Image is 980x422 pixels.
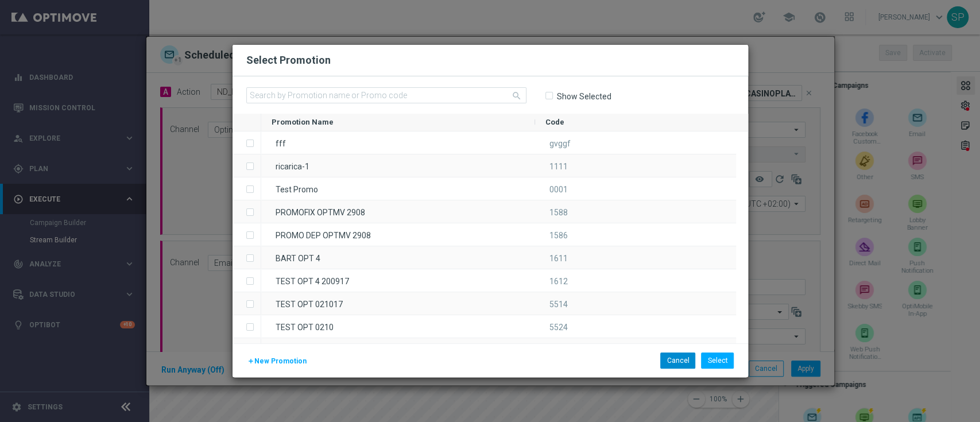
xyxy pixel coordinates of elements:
[549,300,568,309] span: 5514
[549,231,568,240] span: 1586
[233,223,261,246] div: Press SPACE to select this row.
[261,246,536,269] div: BART OPT 4
[233,154,261,177] div: Press SPACE to select this row.
[246,53,331,67] h2: Select Promotion
[261,315,737,338] div: Press SPACE to select this row.
[233,315,261,338] div: Press SPACE to select this row.
[549,185,568,194] span: 0001
[261,223,737,246] div: Press SPACE to select this row.
[261,338,536,361] div: TEST OPT0310
[233,292,261,315] div: Press SPACE to select this row.
[247,358,254,365] i: add
[233,269,261,292] div: Press SPACE to select this row.
[261,292,737,315] div: Press SPACE to select this row.
[246,355,308,367] button: New Promotion
[549,277,568,286] span: 1612
[261,223,536,246] div: PROMO DEP OPTMV 2908
[261,338,737,361] div: Press SPACE to select this row.
[549,254,568,263] span: 1611
[261,246,737,269] div: Press SPACE to select this row.
[261,131,737,154] div: Press SPACE to select this row.
[512,91,522,101] i: search
[261,177,737,200] div: Press SPACE to select this row.
[246,87,526,103] input: Search by Promotion name or Promo code
[660,353,695,369] button: Cancel
[549,139,571,148] span: gvggf
[261,177,536,200] div: Test Promo
[261,315,536,338] div: TEST OPT 0210
[549,323,568,332] span: 5524
[233,338,261,361] div: Press SPACE to select this row.
[556,91,611,102] label: Show Selected
[233,177,261,200] div: Press SPACE to select this row.
[261,269,737,292] div: Press SPACE to select this row.
[545,118,564,126] span: Code
[233,131,261,154] div: Press SPACE to select this row.
[549,208,568,217] span: 1588
[233,246,261,269] div: Press SPACE to select this row.
[701,353,734,369] button: Select
[261,292,536,315] div: TEST OPT 021017
[261,154,536,177] div: ricarica-1
[261,154,737,177] div: Press SPACE to select this row.
[254,357,307,365] span: New Promotion
[272,118,334,126] span: Promotion Name
[233,200,261,223] div: Press SPACE to select this row.
[261,131,536,154] div: fff
[549,162,568,171] span: 1111
[261,200,737,223] div: Press SPACE to select this row.
[261,200,536,223] div: PROMOFIX OPTMV 2908
[261,269,536,292] div: TEST OPT 4 200917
